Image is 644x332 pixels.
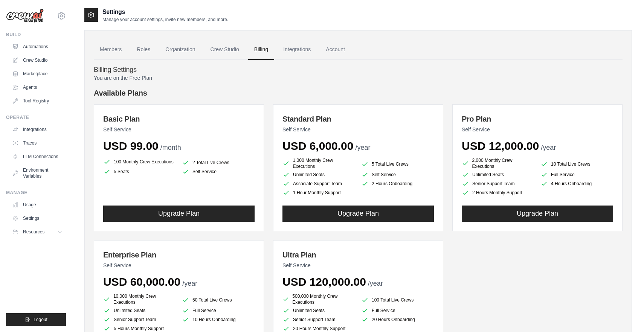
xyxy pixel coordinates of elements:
[103,307,176,314] li: Unlimited Seats
[103,168,176,175] li: 5 Seats
[462,171,534,178] li: Unlimited Seats
[282,126,434,133] p: Self Service
[9,54,66,66] a: Crew Studio
[34,317,47,323] span: Logout
[9,68,66,80] a: Marketplace
[9,41,66,53] a: Automations
[540,159,613,169] li: 10 Total Live Crews
[282,293,355,305] li: 500,000 Monthly Crew Executions
[282,189,355,196] li: 1 Hour Monthly Support
[368,280,383,287] span: /year
[160,144,181,151] span: /month
[282,171,355,178] li: Unlimited Seats
[248,40,274,60] a: Billing
[6,313,66,326] button: Logout
[103,206,255,222] button: Upgrade Plan
[9,212,66,224] a: Settings
[9,137,66,149] a: Traces
[103,262,255,269] p: Self Service
[361,307,434,314] li: Full Service
[204,40,245,60] a: Crew Studio
[282,316,355,323] li: Senior Support Team
[282,206,434,222] button: Upgrade Plan
[540,171,613,178] li: Full Service
[182,168,255,175] li: Self Service
[282,250,434,260] h3: Ultra Plan
[9,199,66,211] a: Usage
[282,276,366,288] span: USD 120,000.00
[103,126,255,133] p: Self Service
[361,295,434,305] li: 100 Total Live Crews
[103,316,176,323] li: Senior Support Team
[361,180,434,187] li: 2 Hours Onboarding
[103,114,255,124] h3: Basic Plan
[282,114,434,124] h3: Standard Plan
[182,307,255,314] li: Full Service
[320,40,351,60] a: Account
[9,151,66,163] a: LLM Connections
[131,40,156,60] a: Roles
[9,226,66,238] button: Resources
[282,157,355,169] li: 1,000 Monthly Crew Executions
[9,81,66,93] a: Agents
[182,295,255,305] li: 50 Total Live Crews
[103,140,159,152] span: USD 99.00
[182,159,255,166] li: 2 Total Live Crews
[103,276,180,288] span: USD 60,000.00
[94,66,623,74] h4: Billing Settings
[6,114,66,120] div: Operate
[282,307,355,314] li: Unlimited Seats
[23,229,44,235] span: Resources
[9,95,66,107] a: Tool Registry
[94,40,128,60] a: Members
[355,144,370,151] span: /year
[541,144,556,151] span: /year
[462,157,534,169] li: 2,000 Monthly Crew Executions
[277,40,317,60] a: Integrations
[103,157,176,166] li: 100 Monthly Crew Executions
[182,316,255,323] li: 10 Hours Onboarding
[9,164,66,182] a: Environment Variables
[6,9,44,23] img: Logo
[462,206,613,222] button: Upgrade Plan
[282,140,353,152] span: USD 6,000.00
[282,180,355,187] li: Associate Support Team
[103,250,255,260] h3: Enterprise Plan
[361,316,434,323] li: 20 Hours Onboarding
[6,32,66,38] div: Build
[102,8,228,17] h2: Settings
[182,280,197,287] span: /year
[462,180,534,187] li: Senior Support Team
[6,190,66,196] div: Manage
[462,189,534,196] li: 2 Hours Monthly Support
[462,114,613,124] h3: Pro Plan
[94,88,623,98] h4: Available Plans
[361,171,434,178] li: Self Service
[159,40,201,60] a: Organization
[94,74,623,82] p: You are on the Free Plan
[9,123,66,136] a: Integrations
[540,180,613,187] li: 4 Hours Onboarding
[361,159,434,169] li: 5 Total Live Crews
[462,126,613,133] p: Self Service
[462,140,539,152] span: USD 12,000.00
[282,262,434,269] p: Self Service
[103,293,176,305] li: 10,000 Monthly Crew Executions
[102,17,228,23] p: Manage your account settings, invite new members, and more.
